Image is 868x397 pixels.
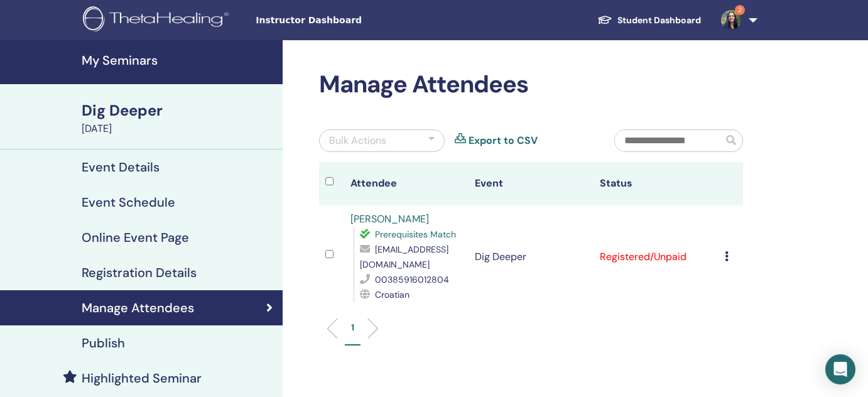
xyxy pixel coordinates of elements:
p: 1 [351,321,354,334]
div: Dig Deeper [82,100,275,121]
span: Croatian [375,289,410,300]
div: Open Intercom Messenger [825,354,855,384]
img: default.jpg [721,10,741,30]
a: Dig Deeper[DATE] [74,100,283,136]
h4: Online Event Page [82,230,189,245]
span: [EMAIL_ADDRESS][DOMAIN_NAME] [360,244,448,270]
a: [PERSON_NAME] [350,212,429,226]
span: 00385916012804 [375,274,449,285]
h4: Event Schedule [82,195,175,210]
a: Student Dashboard [587,9,711,32]
div: Bulk Actions [329,133,386,148]
h4: Registration Details [82,265,197,280]
h4: Publish [82,335,125,351]
th: Status [594,162,719,205]
th: Event [469,162,594,205]
span: Prerequisites Match [375,229,456,240]
h2: Manage Attendees [319,70,743,99]
span: 2 [735,5,745,15]
img: logo.png [83,6,233,35]
h4: Event Details [82,160,160,175]
a: Export to CSV [469,133,538,148]
td: Dig Deeper [469,205,594,308]
div: [DATE] [82,121,275,136]
th: Attendee [344,162,469,205]
img: graduation-cap-white.svg [597,14,612,25]
h4: Manage Attendees [82,300,194,315]
h4: Highlighted Seminar [82,371,202,386]
h4: My Seminars [82,53,275,68]
span: Instructor Dashboard [256,14,444,27]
